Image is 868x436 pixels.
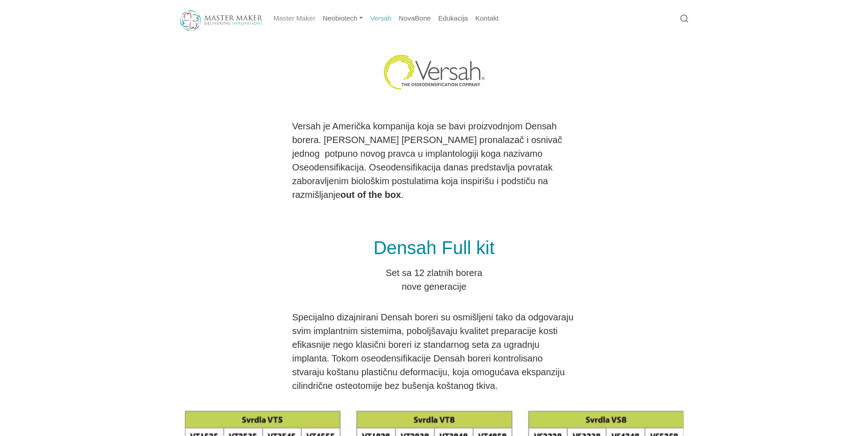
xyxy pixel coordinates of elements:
p: Set sa 12 zlatnih borera nove generacije [292,266,576,293]
a: NovaBone [395,10,435,27]
strong: out of the box [340,190,401,200]
img: Master Maker [180,11,263,31]
a: Kontakt [472,10,502,27]
p: Specijalno dizajnirani Densah boreri su osmišljeni tako da odgovaraju svim implantnim sistemima, ... [292,310,576,393]
h1: Densah Full kit [185,239,684,257]
a: Edukacija [435,10,472,27]
p: Versah je Američka kompanija koja se bavi proizvodnjom Densah borera. [PERSON_NAME] [PERSON_NAME]... [292,119,576,202]
a: Versah [367,10,395,27]
a: Master Maker [270,10,319,27]
a: Neobiotech [319,10,367,27]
